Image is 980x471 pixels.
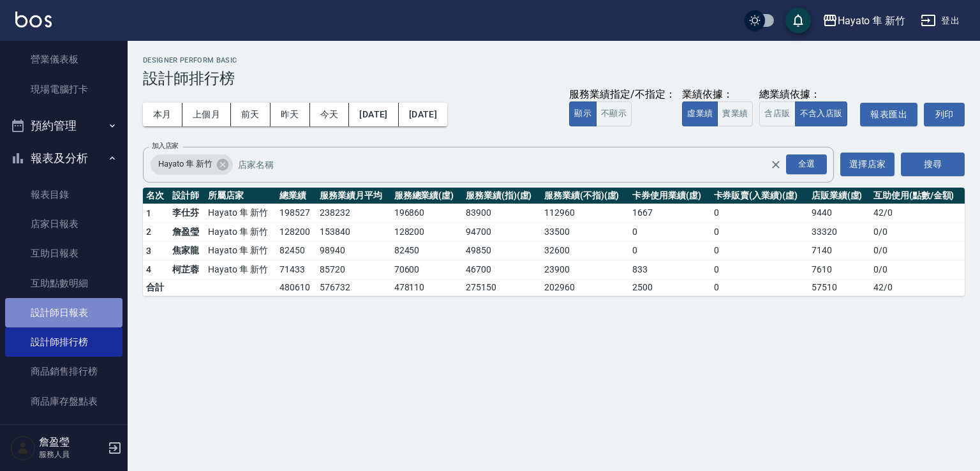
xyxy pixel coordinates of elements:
[808,204,870,223] td: 9440
[316,260,391,280] td: 85720
[391,204,463,223] td: 196860
[767,156,785,174] button: Clear
[783,152,829,177] button: Open
[143,188,965,296] table: a dense table
[276,223,316,242] td: 128200
[817,8,910,34] button: Hayato 隼 新竹
[711,279,808,295] td: 0
[870,188,965,204] th: 互助使用(點數/金額)
[276,188,316,204] th: 總業績
[271,103,310,126] button: 昨天
[5,142,122,175] button: 報表及分析
[349,103,398,126] button: [DATE]
[169,188,205,204] th: 設計師
[391,241,463,260] td: 82450
[391,223,463,242] td: 128200
[276,279,316,295] td: 480610
[169,260,205,280] td: 柯芷蓉
[39,436,104,449] h5: 詹盈瑩
[682,88,753,101] div: 業績依據：
[391,188,463,204] th: 服務總業績(虛)
[169,204,205,223] td: 李仕芬
[205,223,276,242] td: Hayato 隼 新竹
[205,204,276,223] td: Hayato 隼 新竹
[916,9,965,33] button: 登出
[235,153,792,176] input: 店家名稱
[786,154,827,174] div: 全選
[870,260,965,280] td: 0 / 0
[870,223,965,242] td: 0 / 0
[795,101,848,126] button: 不含入店販
[169,223,205,242] td: 詹盈瑩
[463,241,541,260] td: 49850
[5,327,122,357] a: 設計師排行榜
[143,70,965,87] h3: 設計師排行榜
[39,449,104,460] p: 服務人員
[146,246,151,256] span: 3
[5,357,122,386] a: 商品銷售排行榜
[596,101,632,126] button: 不顯示
[5,180,122,209] a: 報表目錄
[840,153,895,176] button: 選擇店家
[785,8,811,33] button: save
[860,103,917,126] button: 報表匯出
[808,188,870,204] th: 店販業績(虛)
[569,101,597,126] button: 顯示
[316,279,391,295] td: 576732
[870,204,965,223] td: 42 / 0
[169,241,205,260] td: 焦家龍
[316,241,391,260] td: 98940
[808,223,870,242] td: 33320
[901,153,965,176] button: 搜尋
[5,109,122,142] button: 預約管理
[205,260,276,280] td: Hayato 隼 新竹
[5,75,122,104] a: 現場電腦打卡
[541,188,629,204] th: 服務業績(不指)(虛)
[276,204,316,223] td: 198527
[146,208,151,218] span: 1
[143,279,169,295] td: 合計
[541,241,629,260] td: 32600
[711,223,808,242] td: 0
[838,13,905,29] div: Hayato 隼 新竹
[15,11,52,27] img: Logo
[316,188,391,204] th: 服務業績月平均
[276,241,316,260] td: 82450
[5,298,122,327] a: 設計師日報表
[5,209,122,239] a: 店家日報表
[146,264,151,274] span: 4
[276,260,316,280] td: 71433
[569,88,676,101] div: 服務業績指定/不指定：
[205,241,276,260] td: Hayato 隼 新竹
[205,188,276,204] th: 所屬店家
[310,103,350,126] button: 今天
[5,387,122,416] a: 商品庫存盤點表
[463,223,541,242] td: 94700
[143,103,182,126] button: 本月
[759,101,795,126] button: 含店販
[629,223,710,242] td: 0
[10,435,36,461] img: Person
[682,101,718,126] button: 虛業績
[5,239,122,268] a: 互助日報表
[5,45,122,74] a: 營業儀表板
[463,279,541,295] td: 275150
[152,141,179,151] label: 加入店家
[151,154,233,175] div: Hayato 隼 新竹
[391,279,463,295] td: 478110
[924,103,965,126] button: 列印
[711,260,808,280] td: 0
[463,260,541,280] td: 46700
[463,188,541,204] th: 服務業績(指)(虛)
[316,223,391,242] td: 153840
[629,279,710,295] td: 2500
[759,88,854,101] div: 總業績依據：
[143,188,169,204] th: 名次
[231,103,271,126] button: 前天
[711,204,808,223] td: 0
[629,260,710,280] td: 833
[629,241,710,260] td: 0
[870,279,965,295] td: 42 / 0
[629,204,710,223] td: 1667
